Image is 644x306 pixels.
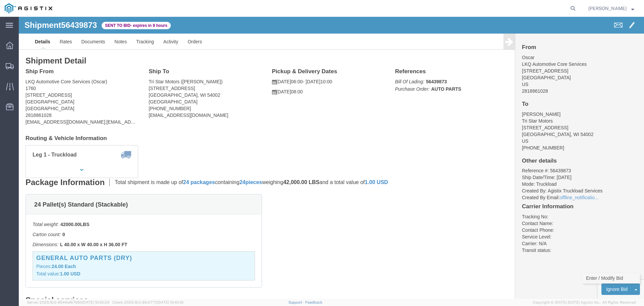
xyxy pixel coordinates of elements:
span: Server: 2025.16.0-9544af67660 [27,300,109,304]
button: [PERSON_NAME] [588,4,635,12]
a: Support [288,300,305,304]
span: [DATE] 10:42:29 [82,300,109,304]
iframe: FS Legacy Container [19,17,644,299]
span: Copyright © [DATE]-[DATE] Agistix Inc., All Rights Reserved [533,300,636,305]
img: logo [5,3,52,13]
span: Alexander Baetens [588,5,627,12]
span: [DATE] 10:40:19 [157,300,183,304]
a: Feedback [305,300,322,304]
span: Client: 2025.16.0-8fc0770 [112,300,183,304]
